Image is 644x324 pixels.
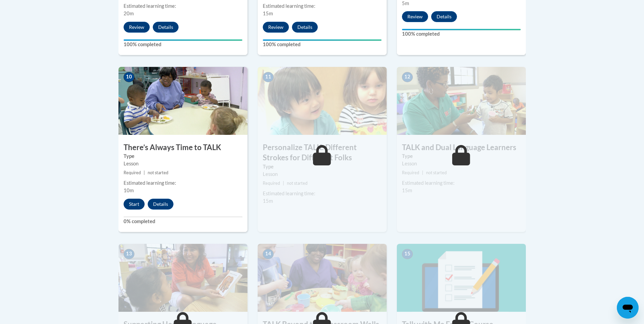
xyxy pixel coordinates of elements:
div: Your progress [263,39,382,41]
img: Course Image [118,67,247,135]
label: Type [402,152,521,160]
button: Details [153,22,179,33]
span: not started [287,181,308,186]
span: | [422,170,423,175]
button: Details [148,199,173,210]
button: Review [402,11,428,22]
span: | [144,170,145,175]
span: | [283,181,284,186]
div: Estimated learning time: [124,2,242,10]
label: Type [263,163,382,170]
img: Course Image [397,67,526,135]
div: Estimated learning time: [402,179,521,187]
button: Review [263,22,289,33]
div: Lesson [402,160,521,167]
span: 15 [402,249,413,259]
label: Type [124,152,242,160]
img: Course Image [258,244,387,312]
span: 10 [124,72,134,82]
span: 20m [124,11,134,16]
button: Details [431,11,457,22]
label: 100% completed [402,30,521,38]
button: Start [124,199,145,210]
span: 13 [124,249,134,259]
div: Estimated learning time: [263,2,382,10]
h3: TALK and Dual Language Learners [397,142,526,153]
span: 11 [263,72,274,82]
span: 5m [402,0,409,6]
div: Estimated learning time: [263,190,382,197]
h3: Personalize TALK: Different Strokes for Different Folks [258,142,387,163]
span: not started [148,170,168,175]
div: Estimated learning time: [124,179,242,187]
button: Review [124,22,150,33]
span: 15m [263,198,273,204]
span: Required [402,170,419,175]
label: 100% completed [263,41,382,48]
button: Details [292,22,318,33]
span: 15m [263,11,273,16]
img: Course Image [258,67,387,135]
span: 12 [402,72,413,82]
span: 15m [402,187,412,193]
div: Lesson [124,160,242,167]
iframe: Button to launch messaging window [617,297,639,319]
img: Course Image [118,244,247,312]
span: 14 [263,249,274,259]
span: Required [263,181,280,186]
span: 10m [124,187,134,193]
div: Your progress [124,39,242,41]
h3: There’s Always Time to TALK [118,142,247,153]
label: 0% completed [124,218,242,225]
div: Lesson [263,170,382,178]
label: 100% completed [124,41,242,48]
div: Your progress [402,29,521,30]
span: Required [124,170,141,175]
img: Course Image [397,244,526,312]
span: not started [426,170,447,175]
